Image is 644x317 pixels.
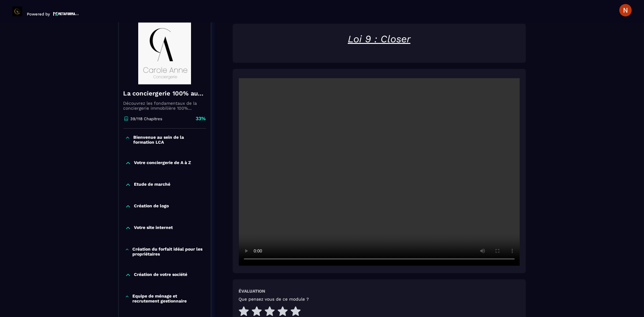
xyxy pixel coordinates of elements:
[132,247,204,256] p: Création du forfait idéal pour les propriétaires
[123,23,206,84] img: banner
[134,182,171,188] p: Etude de marché
[123,101,206,111] p: Découvrez les fondamentaux de la conciergerie immobilière 100% automatisée. Cette formation est c...
[134,160,191,166] p: Votre conciergerie de A à Z
[134,225,173,231] p: Votre site internet
[131,116,163,121] p: 39/118 Chapitres
[196,115,206,122] p: 33%
[133,135,205,145] p: Bienvenue au sein de la formation LCA
[348,33,410,45] u: Loi 9 : Closer
[27,12,50,16] p: Powered by
[132,294,205,303] p: Equipe de ménage et recrutement gestionnaire
[12,6,22,16] img: logo-branding
[239,297,309,302] h5: Que pensez vous de ce module ?
[134,203,169,209] p: Création de logo
[239,289,265,294] h6: Évaluation
[123,89,206,98] h4: La conciergerie 100% automatisée
[134,272,188,278] p: Création de votre société
[53,11,79,16] img: logo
